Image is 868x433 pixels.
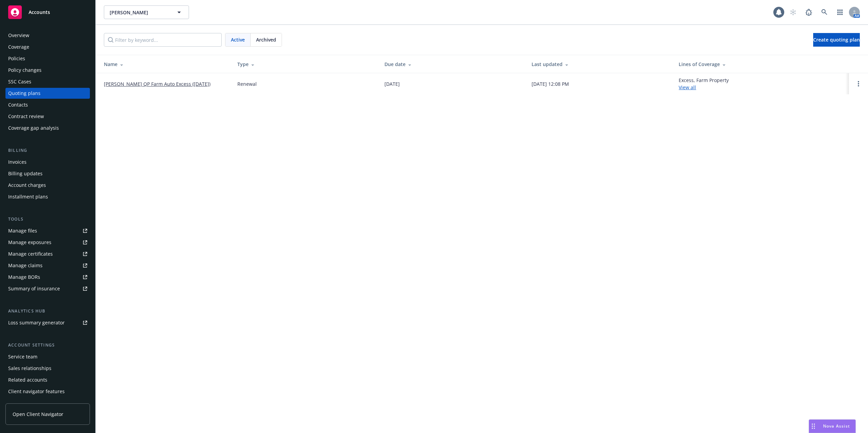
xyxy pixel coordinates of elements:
[5,147,90,154] div: Billing
[8,157,27,167] div: Invoices
[5,308,90,315] div: Analytics hub
[8,53,25,64] div: Policies
[5,168,90,179] a: Billing updates
[5,157,90,167] a: Invoices
[5,398,90,408] a: Client access
[5,374,90,385] a: Related accounts
[5,342,90,349] div: Account settings
[8,76,31,87] div: SSC Cases
[8,363,51,374] div: Sales relationships
[5,363,90,374] a: Sales relationships
[5,99,90,110] a: Contacts
[8,168,43,179] div: Billing updates
[5,123,90,133] a: Coverage gap analysis
[8,42,29,52] div: Coverage
[8,191,48,202] div: Installment plans
[5,237,90,248] a: Manage exposures
[13,411,63,418] span: Open Client Navigator
[8,88,41,99] div: Quoting plans
[5,283,90,294] a: Summary of insurance
[679,77,729,91] div: Excess, Farm Property
[5,111,90,122] a: Contract review
[5,272,90,283] a: Manage BORs
[5,53,90,64] a: Policies
[5,65,90,76] a: Policy changes
[8,386,65,397] div: Client navigator features
[8,283,60,294] div: Summary of insurance
[854,80,863,88] a: Open options
[104,61,226,68] div: Name
[8,30,29,41] div: Overview
[5,191,90,202] a: Installment plans
[384,61,521,68] div: Due date
[104,33,222,47] input: Filter by keyword...
[5,88,90,99] a: Quoting plans
[8,111,44,122] div: Contract review
[5,42,90,52] a: Coverage
[679,84,696,91] a: View all
[5,248,90,259] a: Manage certificates
[8,351,37,362] div: Service team
[29,10,50,15] span: Accounts
[8,65,42,76] div: Policy changes
[809,420,818,433] div: Drag to move
[818,5,831,19] a: Search
[8,248,53,259] div: Manage certificates
[5,30,90,41] a: Overview
[8,225,37,236] div: Manage files
[786,5,800,19] a: Start snowing
[532,80,569,87] div: [DATE] 12:08 PM
[813,36,860,43] span: Create quoting plan
[809,419,856,433] button: Nova Assist
[256,36,276,43] span: Archived
[813,33,860,47] a: Create quoting plan
[8,260,43,271] div: Manage claims
[802,5,816,19] a: Report a Bug
[5,3,90,22] a: Accounts
[5,225,90,236] a: Manage files
[237,61,374,68] div: Type
[5,317,90,328] a: Loss summary generator
[8,123,59,133] div: Coverage gap analysis
[5,386,90,397] a: Client navigator features
[8,272,40,283] div: Manage BORs
[5,76,90,87] a: SSC Cases
[5,351,90,362] a: Service team
[5,260,90,271] a: Manage claims
[679,61,843,68] div: Lines of Coverage
[110,9,169,16] span: [PERSON_NAME]
[231,36,245,43] span: Active
[8,180,46,191] div: Account charges
[8,317,65,328] div: Loss summary generator
[8,237,51,248] div: Manage exposures
[384,80,400,87] div: [DATE]
[104,5,189,19] button: [PERSON_NAME]
[8,374,47,385] div: Related accounts
[532,61,668,68] div: Last updated
[104,80,210,87] a: [PERSON_NAME] QP Farm Auto Excess ([DATE])
[5,216,90,223] div: Tools
[833,5,847,19] a: Switch app
[8,398,38,408] div: Client access
[823,423,850,429] span: Nova Assist
[8,99,28,110] div: Contacts
[5,180,90,191] a: Account charges
[237,80,257,87] div: Renewal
